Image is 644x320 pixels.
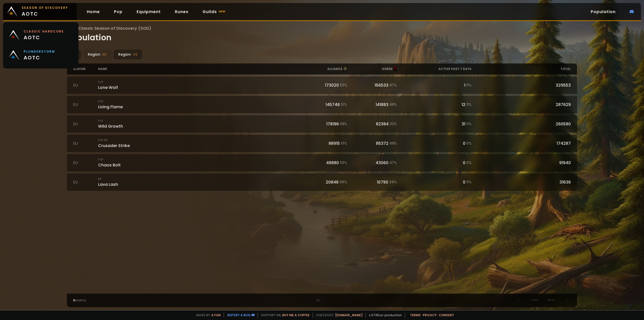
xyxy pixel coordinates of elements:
a: Report a bug [227,313,251,317]
div: total [471,64,571,74]
span: EU [102,52,107,57]
a: Equipment [133,7,165,17]
div: alliance [297,64,347,74]
span: aotc [22,6,68,18]
div: Living Flame [98,99,297,110]
span: Support me, [258,313,310,317]
a: Guildsnew [198,7,230,17]
span: Next [548,298,555,302]
a: Runes [171,7,192,17]
div: Lone Wolf [98,80,297,91]
small: new [218,9,226,15]
span: aotc [24,34,64,41]
a: Classic Hardcoreaotc [6,25,75,45]
div: Chaos Bolt [98,157,297,168]
a: [DOMAIN_NAME] [335,313,363,317]
a: Privacy [423,313,437,317]
span: Checkout [313,313,363,317]
small: Classic Hardcore [24,29,64,34]
img: horde [394,67,397,71]
a: Season of Discoveryaotc [3,3,77,20]
small: / 1 [318,299,320,303]
img: alliance [343,67,347,71]
span: Wow Classic Season of Discovery (SOD) [67,25,577,31]
a: Terms [410,313,421,317]
div: Lava Lash [98,177,297,188]
small: PvP [98,157,297,162]
span: Made by [193,313,221,317]
small: RP [98,177,297,181]
div: name [98,64,297,74]
div: Crusader Strike [98,138,297,149]
small: PvP [98,80,297,84]
div: Wild Growth [98,119,297,129]
a: Pvp [110,7,127,17]
a: Home [83,7,104,17]
a: Consent [439,313,454,317]
span: v. 5735ca - production [366,313,402,317]
a: Population [587,7,620,17]
a: Buy me a coffee [282,313,310,317]
span: Prev [532,298,539,302]
small: PvP RP [98,138,297,143]
div: active past 7 days [397,64,471,74]
span: aotc [24,54,55,61]
div: Region [83,50,111,59]
h1: Population [67,25,577,44]
div: realms [73,298,198,303]
div: horde [347,64,397,74]
a: Plunderstormaotc [6,45,75,65]
small: Plunderstorm [24,49,55,54]
div: region [73,64,98,74]
span: US [133,52,137,57]
small: Season of Discovery [22,6,68,10]
span: 6 [73,298,75,302]
div: Region [113,50,142,59]
a: a fan [211,313,221,317]
div: 1 [197,298,446,303]
small: PvP [98,99,297,104]
small: PvE [98,119,297,123]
